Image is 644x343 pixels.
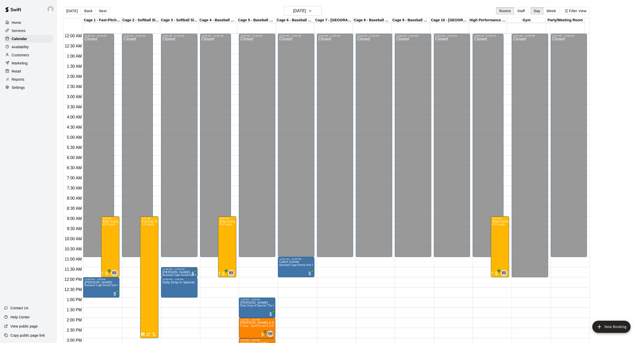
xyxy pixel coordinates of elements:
span: 9:00 AM [66,216,83,221]
span: Gabe Manalo [269,331,273,337]
div: 1:00 PM – 2:00 PM [240,298,274,301]
div: 2:00 PM – 3:00 PM [240,319,274,321]
span: Baseline Staff [503,270,507,276]
div: 9:00 AM – 12:00 PM: Elite Camp-half Day [218,216,236,277]
div: 12:00 AM – 11:00 AM: Closed [434,34,470,257]
p: View public page [10,324,38,329]
div: Availability [4,43,53,51]
span: Recurring event [146,332,150,336]
div: 12:00 AM – 11:00 AM [123,35,151,37]
div: 11:30 AM – 12:00 PM: James Wilson [161,267,198,277]
div: 12:00 AM – 11:00 AM: Closed [551,34,587,257]
span: 11:00 AM [63,257,83,261]
span: 1 Hour - Semi-Private Lesson (2-on-1) [240,324,287,327]
span: 4:00 AM [66,115,83,119]
img: Joe Florio [47,6,53,12]
span: 4/10 spots filled [220,223,232,226]
div: 12:00 AM – 11:00 AM [318,35,352,37]
div: Gabe Manalo [267,331,273,337]
a: Settings [4,84,53,91]
div: 12:00 AM – 12:00 PM [513,35,547,37]
span: 12:30 AM [63,44,83,48]
div: Cage 3 - Softball Slo-pitch Iron [PERSON_NAME] & Baseball Pitching Machine [160,18,199,23]
a: Calendar [4,35,53,43]
div: 12:00 PM – 1:00 PM: Daily Drop-In Special: The Best Batting Cages Near You! - 11AM-4PM WEEKDAYS [161,277,198,298]
div: 12:00 AM – 11:00 AM: Closed [356,34,392,257]
div: 9:00 AM – 3:00 PM [142,217,157,220]
div: 12:00 AM – 11:00 AM [84,35,112,37]
p: Home [12,20,21,25]
div: 12:00 AM – 11:00 AM [552,35,586,37]
span: Baseball Cage Rental with Pitching Machine (4 People Maximum!) [163,274,242,277]
span: 7:00 AM [66,176,83,180]
button: Back [81,7,96,15]
span: 1:30 PM [65,308,83,312]
span: Baseline Staff [230,270,234,276]
span: 12:00 PM [63,277,83,282]
span: 2:30 PM [65,328,83,332]
span: All customers have paid [494,271,499,276]
span: 2:00 PM [65,318,83,322]
div: 2:00 PM – 3:00 PM: Derek & bobby [239,318,275,338]
div: Baseline Staff [501,270,507,276]
div: Closed [474,37,502,259]
div: Home [4,19,53,26]
a: Retail [4,67,53,75]
p: Customers [12,53,29,58]
div: Cage 10 - [GEOGRAPHIC_DATA] [430,18,469,23]
div: 12:00 PM – 1:00 PM [84,278,118,281]
div: 12:00 AM – 11:00 AM: Closed [278,34,314,257]
a: Services [4,27,53,35]
div: Cage 5 - Baseball Pitching Machine [237,18,276,23]
span: 5:30 AM [66,145,83,150]
button: Filter View [561,7,590,15]
p: Contact Us [10,305,28,311]
div: Cage 8 - Baseball Pitching Machine [353,18,391,23]
div: 9:00 AM – 12:00 PM [492,217,508,220]
button: [DATE] [284,6,322,16]
div: Closed [357,37,391,259]
button: Day [530,7,544,15]
p: Calendar [12,36,27,41]
p: Services [12,28,26,33]
div: Closed [435,37,469,259]
span: 10:00 AM [63,237,83,241]
div: 11:30 AM – 12:00 PM [163,268,196,270]
div: 12:00 AM – 11:00 AM: Closed [122,34,153,257]
button: Next [96,7,110,15]
span: All customers have paid [112,291,117,296]
div: Closed [123,37,151,259]
div: 9:00 AM – 3:00 PM: Full Day Recreational Camp [140,216,158,338]
div: 12:00 AM – 11:00 AM [279,35,313,37]
span: 2:00 AM [66,74,83,79]
span: 12:00 AM [63,34,83,38]
div: 9:00 AM – 12:00 PM: Elite Camp-half Day [101,216,119,277]
div: Party/Meeting Room [546,18,584,23]
button: Week [543,7,559,15]
div: 12:00 AM – 11:00 AM [474,35,502,37]
button: [DATE] [63,7,81,15]
div: 12:00 PM – 1:00 PM: Mel Smith [83,277,119,298]
div: Closed [163,37,196,259]
button: Rooms [496,7,514,15]
div: High Performance Lane [469,18,507,23]
div: 11:00 AM – 12:00 PM [279,258,313,260]
span: All customers have paid [221,271,226,276]
a: Reports [4,76,53,83]
span: 2:30 AM [66,84,83,89]
div: Closed [84,37,112,259]
a: Marketing [4,59,53,67]
div: 12:00 AM – 11:00 AM [357,35,391,37]
div: Closed [513,37,547,279]
span: 8:30 AM [66,206,83,211]
span: BS [112,270,117,276]
a: Customers [4,51,53,59]
div: 12:00 AM – 11:00 AM: Closed [161,34,198,257]
div: 12:00 AM – 11:00 AM [202,35,229,37]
